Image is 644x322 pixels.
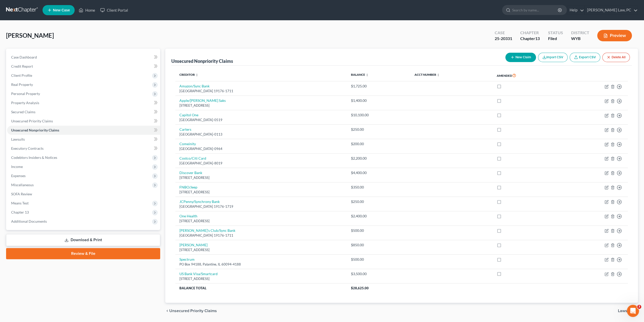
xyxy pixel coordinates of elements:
[505,53,536,62] button: New Claim
[637,305,641,309] span: 3
[179,190,343,195] div: [STREET_ADDRESS]
[179,84,210,88] a: Amazon/Sync Bank
[351,228,406,233] div: $500.00
[11,164,23,169] span: Income
[11,55,37,59] span: Case Dashboard
[171,58,233,64] div: Unsecured Nonpriority Claims
[351,156,406,161] div: $2,200.00
[11,128,59,132] span: Unsecured Nonpriority Claims
[7,135,160,144] a: Lawsuits
[175,283,347,293] th: Balance Total
[179,73,198,77] a: Creditor unfold_more
[7,144,160,153] a: Executory Contracts
[602,53,630,62] button: Delete All
[179,243,207,247] a: [PERSON_NAME]
[7,126,160,135] a: Unsecured Nonpriority Claims
[571,36,589,42] div: WYB
[179,146,343,151] div: [GEOGRAPHIC_DATA]-0964
[7,117,160,126] a: Unsecured Priority Claims
[76,6,98,15] a: Home
[11,110,35,114] span: Secured Claims
[11,101,39,105] span: Property Analysis
[179,171,202,175] a: Discover Bank
[365,73,368,77] i: unfold_more
[351,84,406,89] div: $1,725.00
[98,6,131,15] a: Client Portal
[11,119,53,123] span: Unsecured Priority Claims
[179,214,197,218] a: One Health
[179,199,220,204] a: JCPenny/Synchrony Bank
[351,127,406,132] div: $250.00
[179,233,343,238] div: [GEOGRAPHIC_DATA] 19176-1711
[11,137,25,141] span: Lawsuits
[351,199,406,204] div: $250.00
[179,185,197,189] a: FNBO/Jeep
[179,98,226,103] a: Apple/[PERSON_NAME] Saks
[179,272,218,276] a: US Bank Visa/Smartcard
[179,127,191,131] a: Carters
[179,161,343,166] div: [GEOGRAPHIC_DATA]-8019
[53,8,70,12] span: New Case
[495,30,512,36] div: Case
[11,64,33,68] span: Credit Report
[11,219,47,223] span: Additional Documents
[520,36,540,42] div: Chapter
[11,210,29,214] span: Chapter 13
[351,112,406,118] div: $10,100.00
[493,70,560,81] th: Amended
[11,201,29,205] span: Means Test
[495,36,512,42] div: 25-20331
[548,30,563,36] div: Status
[179,204,343,209] div: [GEOGRAPHIC_DATA] 19176-1719
[7,190,160,199] a: SOFA Review
[351,73,368,77] a: Balance unfold_more
[11,73,32,78] span: Client Profile
[11,146,44,150] span: Executory Contracts
[179,276,343,281] div: [STREET_ADDRESS]
[567,6,584,15] a: Help
[11,183,34,187] span: Miscellaneous
[179,132,343,137] div: [GEOGRAPHIC_DATA]-0113
[414,73,440,77] a: Acct Number unfold_more
[7,98,160,107] a: Property Analysis
[618,309,634,313] span: Lawsuits
[597,30,632,41] button: Preview
[11,155,57,160] span: Codebtors Insiders & Notices
[351,170,406,175] div: $4,400.00
[179,89,343,93] div: [GEOGRAPHIC_DATA] 19176-1711
[520,30,540,36] div: Chapter
[512,5,558,15] input: Search by name...
[6,248,160,259] a: Review & File
[571,30,589,36] div: District
[351,214,406,219] div: $2,400.00
[7,62,160,71] a: Credit Report
[535,36,540,41] span: 13
[618,309,638,313] button: Lawsuits chevron_right
[169,309,217,313] span: Unsecured Priority Claims
[179,103,343,108] div: [STREET_ADDRESS]
[351,98,406,103] div: $1,400.00
[179,113,198,117] a: Capitol One
[11,82,33,87] span: Real Property
[351,141,406,146] div: $200.00
[570,53,600,62] a: Export CSV
[351,286,368,290] span: $28,625.00
[627,305,639,317] iframe: Intercom live chat
[351,257,406,262] div: $500.00
[437,73,440,77] i: unfold_more
[179,156,206,160] a: Costco/Citi Card
[585,6,638,15] a: [PERSON_NAME] Law, PC
[179,262,343,267] div: PO Box 94188, Palantine, IL 60094-4188
[179,118,343,122] div: [GEOGRAPHIC_DATA]-0519
[179,175,343,180] div: [STREET_ADDRESS]
[7,107,160,117] a: Secured Claims
[179,257,195,261] a: Spectrum
[6,234,160,246] a: Download & Print
[7,53,160,62] a: Case Dashboard
[195,73,198,77] i: unfold_more
[11,174,26,178] span: Expenses
[351,271,406,276] div: $3,500.00
[6,32,54,39] span: [PERSON_NAME]
[11,192,32,196] span: SOFA Review
[11,91,40,96] span: Personal Property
